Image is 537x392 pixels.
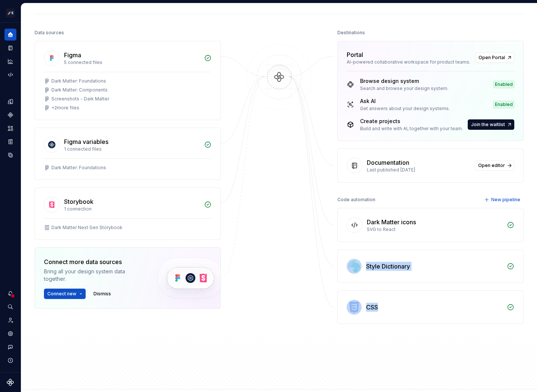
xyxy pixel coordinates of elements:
[468,119,514,130] button: Join the waitlist
[491,197,520,203] span: New pipeline
[337,28,365,38] div: Destinations
[4,69,16,81] a: Code automation
[478,163,505,168] span: Open editor
[1,5,19,21] button: 🚀S
[35,41,221,120] a: Figma5 connected filesDark Matter: FoundationsDark Matter: ComponentsScreenshots - Dark Matter+2m...
[4,29,16,41] a: Home
[493,101,514,108] div: Enabled
[64,146,200,152] div: 1 connected files
[64,51,81,60] div: Figma
[347,50,363,59] div: Portal
[4,149,16,161] a: Data sources
[4,341,16,353] button: Contact support
[44,289,86,299] button: Connect new
[4,42,16,54] a: Documentation
[4,55,16,67] a: Analytics
[51,78,106,84] div: Dark Matter: Foundations
[64,137,108,146] div: Figma variables
[475,52,514,63] a: Open Portal
[4,314,16,326] a: Invite team
[360,106,450,112] div: Get answers about your design systems.
[367,218,416,226] div: Dark Matter icons
[367,226,502,232] div: SVG to React
[35,187,221,240] a: Storybook1 connectionDark Matter Next Gen Storybook
[35,128,221,180] a: Figma variables1 connected filesDark Matter: Foundations
[360,77,448,85] div: Browse design system
[360,126,463,132] div: Build and write with AI, together with your team.
[4,96,16,107] a: Design tokens
[471,122,505,128] span: Join the waitlist
[51,96,109,102] div: Screenshots - Dark Matter
[366,303,378,312] div: CSS
[347,59,471,65] div: AI-powered collaborative workspace for product teams.
[475,160,514,171] a: Open editor
[44,268,144,283] div: Bring all your design system data together.
[64,60,200,65] div: 5 connected files
[35,28,64,38] div: Data sources
[4,136,16,148] a: Storybook stories
[482,195,524,205] button: New pipeline
[44,257,144,266] div: Connect more data sources
[6,9,15,17] div: 🚀S
[7,379,14,386] svg: Supernova Logo
[4,287,16,299] button: Notifications
[360,97,450,105] div: Ask AI
[90,289,114,299] button: Dismiss
[367,158,409,167] div: Documentation
[51,225,123,231] div: Dark Matter Next Gen Storybook
[51,105,79,111] div: + 2 more files
[4,122,16,134] a: Assets
[51,165,106,171] div: Dark Matter: Foundations
[4,109,16,121] a: Components
[51,87,108,93] div: Dark Matter: Components
[47,291,76,297] span: Connect new
[93,291,111,297] span: Dismiss
[366,262,410,271] div: Style Dictionary
[493,81,514,88] div: Enabled
[4,328,16,340] a: Settings
[64,197,93,206] div: Storybook
[367,167,470,173] div: Last published [DATE]
[337,195,375,205] div: Code automation
[360,86,448,91] div: Search and browse your design system.
[4,301,16,313] button: Search ⌘K
[64,206,200,212] div: 1 connection
[479,55,505,61] span: Open Portal
[360,118,463,125] div: Create projects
